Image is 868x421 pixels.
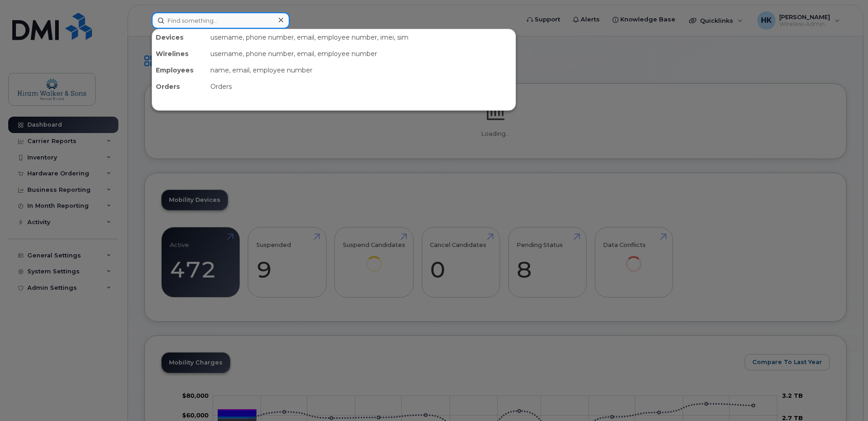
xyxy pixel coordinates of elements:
div: username, phone number, email, employee number [207,46,516,62]
div: Wirelines [152,46,207,62]
div: Orders [152,78,207,95]
div: Devices [152,29,207,46]
div: Orders [207,78,516,95]
div: username, phone number, email, employee number, imei, sim [207,29,516,46]
div: Employees [152,62,207,78]
div: name, email, employee number [207,62,516,78]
